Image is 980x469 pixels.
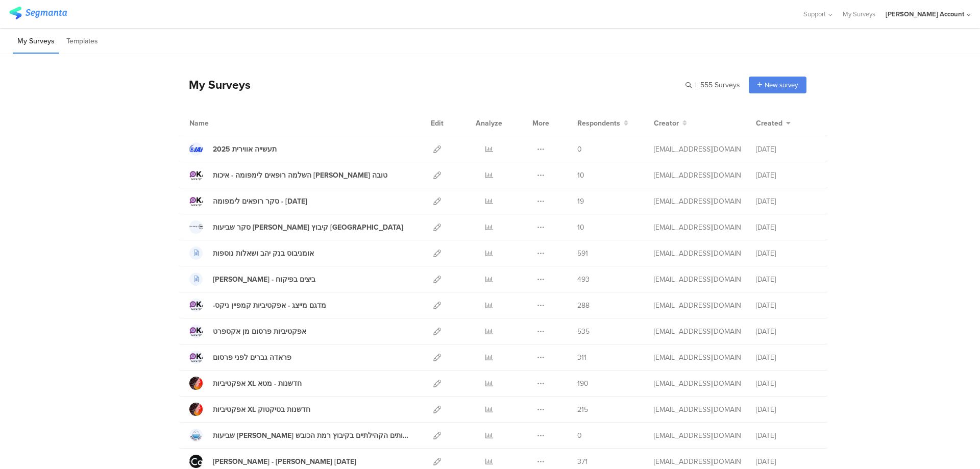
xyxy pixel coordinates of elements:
[189,403,310,416] a: אפקטיביות XL חדשנות בטיקטוק
[654,456,741,467] div: miri@miridikman.co.il
[189,118,251,129] div: Name
[213,248,314,259] div: אומניבוס בנק יהב ושאלות נוספות
[213,352,291,363] div: פראדה גברים לפני פרסום
[577,404,588,415] span: 215
[577,118,628,129] button: Respondents
[756,118,791,129] button: Created
[577,300,590,311] span: 288
[756,144,817,155] div: [DATE]
[213,430,411,441] div: שביעות רצון מהשירותים הקהילתיים בקיבוץ רמת הכובש
[654,404,741,415] div: miri@miridikman.co.il
[179,76,251,93] div: My Surveys
[9,7,67,19] img: segmanta logo
[213,378,302,389] div: אפקטיביות XL חדשנות - מטא
[694,80,698,90] span: |
[654,326,741,337] div: miri@miridikman.co.il
[189,325,306,338] a: אפקטיביות פרסום מן אקספרט
[213,196,307,207] div: סקר רופאים לימפומה - ספטמבר 2025
[189,351,291,364] a: פראדה גברים לפני פרסום
[189,168,387,182] a: השלמה רופאים לימפומה - איכות [PERSON_NAME] טובה
[577,326,590,337] span: 535
[756,456,817,467] div: [DATE]
[756,352,817,363] div: [DATE]
[654,170,741,181] div: miri@miridikman.co.il
[756,430,817,441] div: [DATE]
[189,273,315,286] a: [PERSON_NAME] - ביצים בפיקוח
[189,299,326,312] a: -מדגם מייצג - אפקטיביות קמפיין ניקס
[765,80,798,90] span: New survey
[654,378,741,389] div: miri@miridikman.co.il
[213,144,277,155] div: תעשייה אווירית 2025
[577,222,584,233] span: 10
[654,248,741,259] div: miri@miridikman.co.il
[756,300,817,311] div: [DATE]
[474,110,504,136] div: Analyze
[654,430,741,441] div: miri@miridikman.co.il
[577,430,582,441] span: 0
[213,456,356,467] div: סקר מקאן - גל 7 ספטמבר 25
[577,170,584,181] span: 10
[577,378,589,389] span: 190
[654,222,741,233] div: miri@miridikman.co.il
[577,248,588,259] span: 591
[213,274,315,285] div: אסף פינק - ביצים בפיקוח
[213,326,306,337] div: אפקטיביות פרסום מן אקספרט
[756,326,817,337] div: [DATE]
[62,30,103,54] li: Templates
[577,456,587,467] span: 371
[654,118,679,129] span: Creator
[189,429,411,442] a: שביעות [PERSON_NAME] מהשירותים הקהילתיים בקיבוץ רמת הכובש
[189,220,403,234] a: סקר שביעות [PERSON_NAME] קיבוץ [GEOGRAPHIC_DATA]
[756,274,817,285] div: [DATE]
[189,377,302,390] a: אפקטיביות XL חדשנות - מטא
[213,404,310,415] div: אפקטיביות XL חדשנות בטיקטוק
[189,142,277,156] a: תעשייה אווירית 2025
[756,196,817,207] div: [DATE]
[756,170,817,181] div: [DATE]
[654,196,741,207] div: miri@miridikman.co.il
[213,170,387,181] div: השלמה רופאים לימפומה - איכות חיים טובה
[577,274,590,285] span: 493
[426,110,448,136] div: Edit
[577,144,582,155] span: 0
[189,455,356,468] a: [PERSON_NAME] - [PERSON_NAME] [DATE]
[530,110,552,136] div: More
[756,404,817,415] div: [DATE]
[577,118,620,129] span: Respondents
[756,222,817,233] div: [DATE]
[654,300,741,311] div: miri@miridikman.co.il
[213,222,403,233] div: סקר שביעות רצון קיבוץ כנרת
[700,80,740,90] span: 555 Surveys
[886,9,964,19] div: [PERSON_NAME] Account
[756,118,782,129] span: Created
[13,30,59,54] li: My Surveys
[756,378,817,389] div: [DATE]
[577,352,586,363] span: 311
[189,246,314,260] a: אומניבוס בנק יהב ושאלות נוספות
[654,274,741,285] div: miri@miridikman.co.il
[756,248,817,259] div: [DATE]
[189,194,307,208] a: סקר רופאים לימפומה - [DATE]
[577,196,584,207] span: 19
[803,9,826,19] span: Support
[654,118,687,129] button: Creator
[213,300,326,311] div: -מדגם מייצג - אפקטיביות קמפיין ניקס
[654,144,741,155] div: miri@miridikman.co.il
[654,352,741,363] div: miri@miridikman.co.il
